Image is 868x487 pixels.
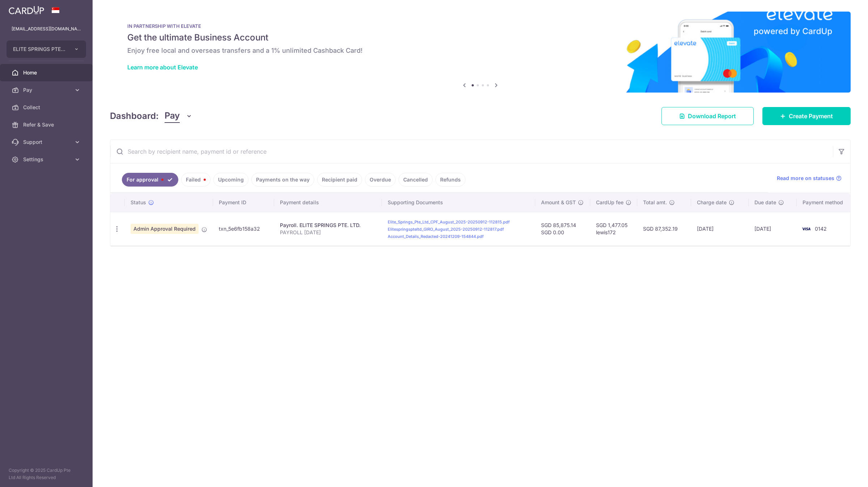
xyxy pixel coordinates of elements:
[23,138,71,146] span: Support
[23,156,71,163] span: Settings
[280,222,376,229] div: Payroll. ELITE SPRINGS PTE. LTD.
[596,199,624,206] span: CardUp fee
[131,224,199,234] span: Admin Approval Required
[815,226,827,232] span: 0142
[541,199,576,206] span: Amount & GST
[127,46,833,55] h6: Enjoy free local and overseas transfers and a 1% unlimited Cashback Card!
[251,173,314,187] a: Payments on the way
[388,219,510,225] a: Elite_Springs_Pte_Ltd_CPF_August_2025-20250912-112815.pdf
[643,199,667,206] span: Total amt.
[23,86,71,94] span: Pay
[131,199,146,206] span: Status
[23,69,71,76] span: Home
[127,32,833,43] h5: Get the ultimate Business Account
[382,193,535,212] th: Supporting Documents
[799,225,813,233] img: Bank Card
[213,212,274,245] td: txn_5e6fb158a32
[762,107,851,125] a: Create Payment
[388,227,504,232] a: Elitespringspteltd_GIRO_August_2025-20250912-112817.pdf
[365,173,396,187] a: Overdue
[754,199,776,206] span: Due date
[661,107,754,125] a: Download Report
[165,109,180,123] span: Pay
[165,109,192,123] button: Pay
[749,212,797,245] td: [DATE]
[590,212,638,245] td: SGD 1,477.05 lewis172
[688,112,736,120] span: Download Report
[7,40,86,58] button: ELITE SPRINGS PTE. LTD.
[23,121,71,128] span: Refer & Save
[127,64,198,71] a: Learn more about Elevate
[535,212,590,245] td: SGD 85,875.14 SGD 0.00
[789,112,833,120] span: Create Payment
[12,25,81,33] p: [EMAIL_ADDRESS][DOMAIN_NAME]
[122,173,178,187] a: For approval
[691,212,749,245] td: [DATE]
[797,193,852,212] th: Payment method
[637,212,691,245] td: SGD 87,352.19
[23,104,71,111] span: Collect
[110,140,833,163] input: Search by recipient name, payment id or reference
[435,173,465,187] a: Refunds
[110,110,159,123] h4: Dashboard:
[181,173,210,187] a: Failed
[13,46,67,53] span: ELITE SPRINGS PTE. LTD.
[127,23,833,29] p: IN PARTNERSHIP WITH ELEVATE
[110,12,851,93] img: Renovation banner
[213,193,274,212] th: Payment ID
[697,199,727,206] span: Charge date
[9,6,44,14] img: CardUp
[280,229,376,236] p: PAYROLL [DATE]
[317,173,362,187] a: Recipient paid
[399,173,433,187] a: Cancelled
[777,175,834,182] span: Read more on statuses
[388,234,484,239] a: Account_Details_Redacted-20241209-154844.pdf
[213,173,248,187] a: Upcoming
[777,175,842,182] a: Read more on statuses
[274,193,382,212] th: Payment details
